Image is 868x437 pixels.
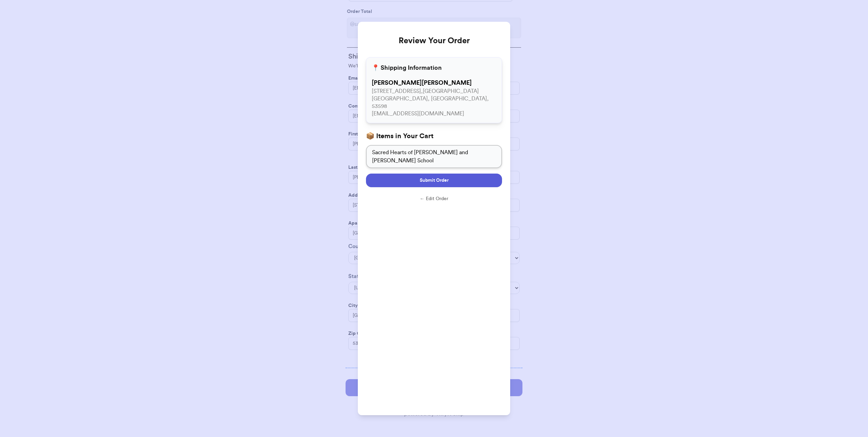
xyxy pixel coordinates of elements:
[366,174,502,187] button: Submit Order
[422,80,472,86] span: [PERSON_NAME]
[372,95,496,110] p: [GEOGRAPHIC_DATA], [GEOGRAPHIC_DATA], 53598
[366,30,502,52] h2: Review Your Order
[420,177,449,184] span: Submit Order
[372,110,496,117] p: [EMAIL_ADDRESS][DOMAIN_NAME]
[421,88,479,94] span: , [GEOGRAPHIC_DATA]
[366,131,502,141] h3: 📦 Items in Your Cart
[372,148,496,165] p: Sacred Hearts of [PERSON_NAME] and [PERSON_NAME] School
[372,63,442,72] h3: 📍 Shipping Information
[372,80,422,86] span: [PERSON_NAME]
[366,195,502,202] button: ← Edit Order
[372,88,421,94] span: [STREET_ADDRESS]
